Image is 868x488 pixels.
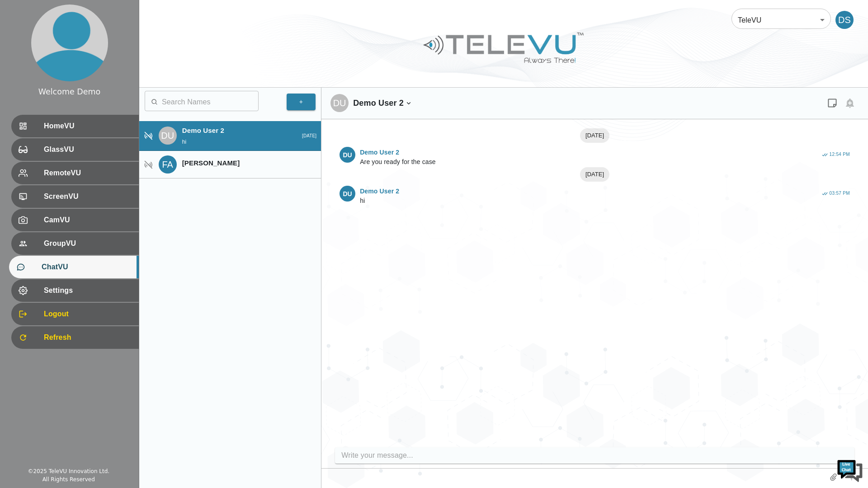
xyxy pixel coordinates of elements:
[11,279,139,302] div: Settings
[42,475,95,483] div: All Rights Reserved
[580,131,609,140] span: [DATE]
[814,190,850,197] span: 03:57 PM
[340,147,355,163] div: DU
[44,238,132,249] span: GroupVU
[31,5,108,81] img: profile.png
[824,94,841,112] button: open notes and files for this chat
[11,185,139,208] div: ScreenVU
[835,11,854,29] div: DS
[182,138,240,146] p: hi
[360,148,436,157] p: Demo User 2
[11,326,139,349] div: Refresh
[182,158,284,169] p: [PERSON_NAME]
[814,151,850,159] span: 12:54 PM
[580,170,609,179] span: [DATE]
[360,196,399,206] p: hi
[11,209,139,231] div: CamVU
[52,114,125,205] span: We're online!
[836,456,863,483] img: Chat Widget
[11,162,139,184] div: RemoteVU
[5,247,172,278] textarea: Type your message and hit 'Enter'
[330,94,349,112] div: DU
[28,467,109,475] div: © 2025 TeleVU Innovation Ltd.
[11,303,139,325] div: Logout
[11,115,139,137] div: HomeVU
[15,42,38,65] img: d_736959983_company_1615157101543_736959983
[44,121,132,131] span: HomeVU
[159,155,177,174] div: FA
[162,93,259,111] input: Search Names
[11,232,139,255] div: GroupVU
[341,448,852,463] input: write your message
[182,126,284,136] p: Demo User 2
[44,191,132,202] span: ScreenVU
[11,138,139,161] div: GlassVU
[44,285,132,296] span: Settings
[340,186,355,202] div: DU
[44,144,132,155] span: GlassVU
[148,5,170,26] div: Minimize live chat window
[42,262,132,272] span: ChatVU
[360,157,436,167] p: Are you ready for the case
[9,256,139,278] div: ChatVU
[360,187,399,196] p: Demo User 2
[38,86,101,98] div: Welcome Demo
[44,332,132,343] span: Refresh
[731,7,831,33] div: TeleVU
[287,94,316,110] button: +
[44,215,132,225] span: CamVU
[302,132,316,139] p: [DATE]
[159,127,177,145] div: DU
[44,309,132,319] span: Logout
[47,47,152,59] div: Chat with us now
[44,168,132,178] span: RemoteVU
[353,97,413,109] p: Demo User 2
[422,29,585,66] img: Logo
[826,469,842,486] button: attach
